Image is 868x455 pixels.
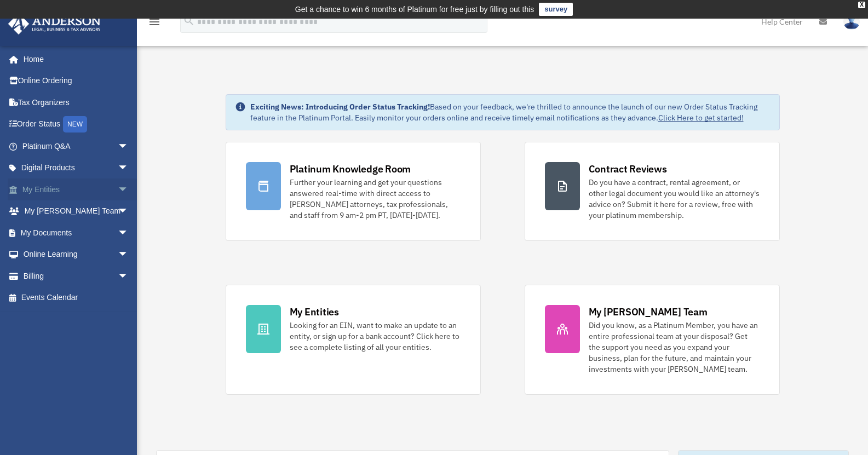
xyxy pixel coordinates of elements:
span: arrow_drop_down [118,135,140,158]
div: Based on your feedback, we're thrilled to announce the launch of our new Order Status Tracking fe... [250,101,771,123]
span: arrow_drop_down [118,222,140,244]
a: Click Here to get started! [658,113,744,123]
span: arrow_drop_down [118,157,140,180]
img: Anderson Advisors Platinum Portal [5,13,104,34]
span: arrow_drop_down [118,265,140,287]
div: Contract Reviews [589,162,667,176]
a: survey [539,3,573,16]
div: My Entities [290,305,339,319]
strong: Exciting News: Introducing Order Status Tracking! [250,102,430,112]
a: My Entities Looking for an EIN, want to make an update to an entity, or sign up for a bank accoun... [226,285,481,395]
div: My [PERSON_NAME] Team [589,305,708,319]
a: Platinum Knowledge Room Further your learning and get your questions answered real-time with dire... [226,142,481,241]
div: Get a chance to win 6 months of Platinum for free just by filling out this [295,3,534,16]
div: Did you know, as a Platinum Member, you have an entire professional team at your disposal? Get th... [589,320,760,375]
a: Billingarrow_drop_down [8,265,145,287]
a: Digital Productsarrow_drop_down [8,157,145,179]
i: search [183,15,195,27]
div: Further your learning and get your questions answered real-time with direct access to [PERSON_NAM... [290,177,461,221]
a: Home [8,48,140,70]
a: My [PERSON_NAME] Team Did you know, as a Platinum Member, you have an entire professional team at... [525,285,780,395]
a: My [PERSON_NAME] Teamarrow_drop_down [8,200,145,222]
div: NEW [63,116,87,133]
a: Platinum Q&Aarrow_drop_down [8,135,145,157]
a: My Documentsarrow_drop_down [8,222,145,244]
img: User Pic [843,14,860,30]
span: arrow_drop_down [118,200,140,223]
a: Contract Reviews Do you have a contract, rental agreement, or other legal document you would like... [525,142,780,241]
div: close [858,2,865,8]
a: Order StatusNEW [8,113,145,136]
a: My Entitiesarrow_drop_down [8,178,145,200]
a: Events Calendar [8,287,145,309]
i: menu [148,15,161,28]
div: Do you have a contract, rental agreement, or other legal document you would like an attorney's ad... [589,177,760,221]
a: Tax Organizers [8,91,145,113]
a: Online Learningarrow_drop_down [8,244,145,266]
div: Platinum Knowledge Room [290,162,411,176]
a: Online Ordering [8,70,145,92]
a: menu [148,19,161,28]
span: arrow_drop_down [118,244,140,266]
span: arrow_drop_down [118,178,140,201]
div: Looking for an EIN, want to make an update to an entity, or sign up for a bank account? Click her... [290,320,461,353]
